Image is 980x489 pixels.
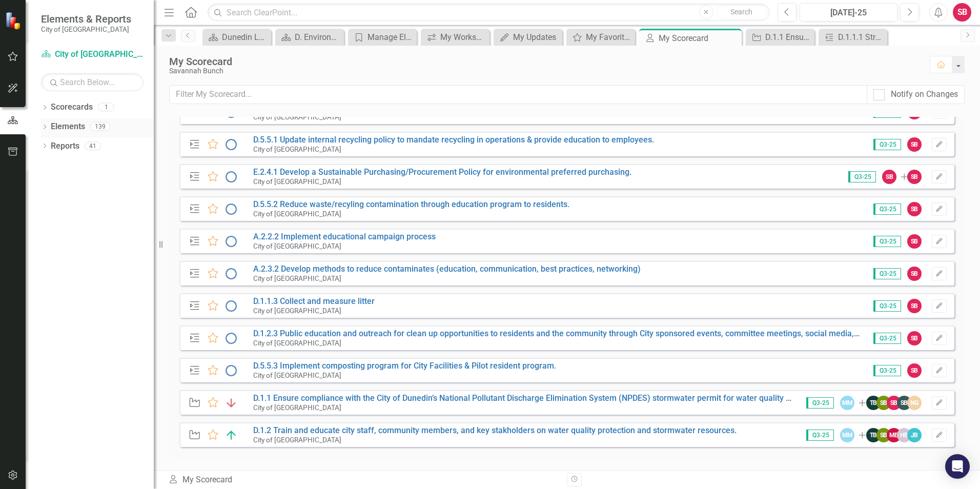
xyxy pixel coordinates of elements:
div: NG [907,396,922,410]
small: City of [GEOGRAPHIC_DATA] [253,436,341,444]
span: Q3-25 [806,397,834,409]
a: D.5.5.3 Implement composting program for City Facilities & Pilot resident program. [253,361,556,371]
input: Filter My Scorecard... [169,85,867,104]
small: City of [GEOGRAPHIC_DATA] [253,307,341,315]
div: TB [866,428,881,442]
button: Search [716,5,767,19]
span: Q3-25 [873,333,901,344]
a: Manage Elements [351,31,414,44]
a: D.1.1.3 Collect and measure litter [253,296,375,306]
span: Q3-25 [806,430,834,441]
div: TB [866,396,881,410]
div: Savannah Bunch [169,67,920,75]
img: Not Started [224,203,238,215]
small: City of [GEOGRAPHIC_DATA] [253,242,341,250]
a: My Favorites [569,31,632,44]
div: Open Intercom Messenger [945,454,970,479]
img: ClearPoint Strategy [5,12,23,30]
div: My Scorecard [168,474,559,486]
div: My Updates [513,31,560,44]
small: City of [GEOGRAPHIC_DATA] [253,177,341,186]
div: D.1.1.1 Stream and lake water quality and sediment monitoring. [838,31,885,44]
div: SB [897,396,911,410]
a: A.2.2.2 Implement educational campaign process [253,232,436,241]
small: City of [GEOGRAPHIC_DATA] [253,113,341,121]
div: Manage Elements [367,31,414,44]
a: D.1.2 Train and educate city staff, community members, and key stakholders on water quality prote... [253,425,737,435]
div: 139 [90,123,110,131]
div: MM [840,428,854,442]
small: City of [GEOGRAPHIC_DATA] [253,210,341,218]
a: Reports [51,140,79,152]
a: My Workspace [423,31,487,44]
span: Elements & Reports [41,13,131,25]
div: My Scorecard [169,56,920,67]
a: My Updates [496,31,560,44]
div: SB [907,137,922,152]
span: Q3-25 [873,365,901,376]
div: SB [887,396,901,410]
small: City of [GEOGRAPHIC_DATA] [253,145,341,153]
span: Q3-25 [873,236,901,247]
img: Off Track [224,397,238,409]
small: City of [GEOGRAPHIC_DATA] [253,371,341,379]
span: Q3-25 [873,300,901,312]
div: Dunedin Landing Page [222,31,269,44]
div: My Favorites [586,31,632,44]
span: Q3-25 [873,203,901,215]
div: SB [882,170,896,184]
img: Not Started [224,171,238,183]
div: SB [876,396,891,410]
small: City of [GEOGRAPHIC_DATA] [41,25,131,33]
span: Search [730,8,752,16]
div: [DATE]-25 [803,7,894,19]
a: D.5.5.2 Reduce waste/recyling contamination through education program to residents. [253,199,569,209]
a: D.5.5.1 Update internal recycling policy to mandate recycling in operations & provide education t... [253,135,654,145]
img: Not Started [224,364,238,377]
input: Search Below... [41,73,144,91]
div: SB [907,267,922,281]
div: SB [907,202,922,216]
div: SB [907,331,922,345]
span: Q3-25 [873,139,901,150]
small: City of [GEOGRAPHIC_DATA] [253,274,341,282]
a: D.1.1 Ensure compliance with the City of Dunedin’s National Pollutant Discharge Elimination Syste... [253,393,825,403]
button: [DATE]-25 [800,3,897,22]
img: Not Started [224,138,238,151]
a: D.1.1 Ensure compliance with the City of Dunedin’s National Pollutant Discharge Elimination Syste... [748,31,812,44]
a: D.1.2.3 Public education and outreach for clean up opportunities to residents and the community t... [253,329,937,338]
div: D.1.1 Ensure compliance with the City of Dunedin’s National Pollutant Discharge Elimination Syste... [765,31,812,44]
span: Q3-25 [848,171,876,182]
div: D. Environmental Resilience and Sustainability [295,31,341,44]
small: City of [GEOGRAPHIC_DATA] [253,403,341,412]
span: Q3-25 [873,268,901,279]
img: Not Started [224,300,238,312]
div: MM [840,396,854,410]
div: SB [907,299,922,313]
a: Dunedin Landing Page [205,31,269,44]
div: 1 [98,103,114,112]
div: JB [907,428,922,442]
div: HB [897,428,911,442]
div: My Scorecard [659,32,739,45]
a: Scorecards [51,101,93,113]
a: Elements [51,121,85,133]
div: SB [876,428,891,442]
button: SB [953,3,971,22]
div: MB [887,428,901,442]
a: A.2.3.2 Develop methods to reduce contaminates (education, communication, best practices, network... [253,264,641,274]
div: 41 [85,141,101,150]
img: Not Started [224,268,238,280]
input: Search ClearPoint... [208,4,770,22]
img: Not Started [224,235,238,248]
a: D. Environmental Resilience and Sustainability [278,31,341,44]
div: Notify on Changes [891,89,958,100]
div: SB [907,234,922,249]
img: On Track [224,429,238,441]
img: Not Started [224,332,238,344]
div: SB [907,170,922,184]
small: City of [GEOGRAPHIC_DATA] [253,339,341,347]
a: D.1.1.1 Stream and lake water quality and sediment monitoring. [821,31,885,44]
a: City of [GEOGRAPHIC_DATA] [41,49,144,60]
